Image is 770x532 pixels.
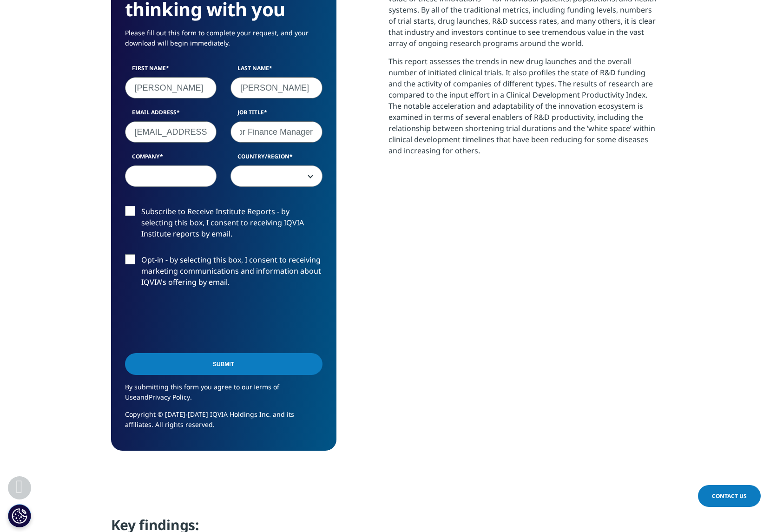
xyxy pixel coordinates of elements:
[125,302,266,339] iframe: reCAPTCHA
[125,382,322,409] p: By submitting this form you agree to our and .
[125,64,217,77] label: First Name
[125,353,322,375] input: Submit
[712,492,747,500] span: Contact Us
[230,108,322,121] label: Job Title
[8,504,31,527] button: Cookies Settings
[149,393,190,401] a: Privacy Policy
[125,254,322,293] label: Opt-in - by selecting this box, I consent to receiving marketing communications and information a...
[125,108,217,121] label: Email Address
[230,64,322,77] label: Last Name
[125,206,322,244] label: Subscribe to Receive Institute Reports - by selecting this box, I consent to receiving IQVIA Inst...
[125,409,322,437] p: Copyright © [DATE]-[DATE] IQVIA Holdings Inc. and its affiliates. All rights reserved.
[388,56,659,163] p: This report assesses the trends in new drug launches and the overall number of initiated clinical...
[698,485,761,507] a: Contact Us
[125,28,322,55] p: Please fill out this form to complete your request, and your download will begin immediately.
[230,152,322,165] label: Country/Region
[125,152,217,165] label: Company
